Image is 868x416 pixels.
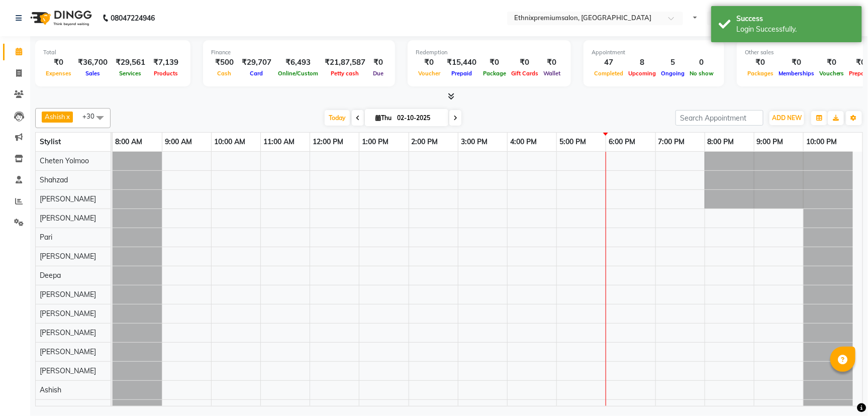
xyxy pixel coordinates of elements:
[745,70,776,77] span: Packages
[508,135,539,149] a: 4:00 PM
[416,57,443,68] div: ₹0
[817,70,847,77] span: Vouchers
[541,70,563,77] span: Wallet
[458,135,490,149] a: 3:00 PM
[212,135,248,149] a: 10:00 AM
[480,57,509,68] div: ₹0
[658,70,687,77] span: Ongoing
[45,113,65,121] span: Ashish
[40,404,96,413] span: [PERSON_NAME]
[113,135,145,149] a: 8:00 AM
[40,214,96,223] span: [PERSON_NAME]
[509,57,541,68] div: ₹0
[310,135,346,149] a: 12:00 PM
[394,111,444,126] input: 2025-10-02
[658,57,687,68] div: 5
[626,70,658,77] span: Upcoming
[687,70,716,77] span: No show
[211,48,387,57] div: Finance
[409,135,441,149] a: 2:00 PM
[151,70,180,77] span: Products
[111,4,155,32] b: 08047224946
[215,70,234,77] span: Cash
[443,57,480,68] div: ₹15,440
[40,366,96,375] span: [PERSON_NAME]
[626,57,658,68] div: 8
[40,194,96,203] span: [PERSON_NAME]
[40,175,68,184] span: Shahzad
[40,271,61,280] span: Deepa
[606,135,638,149] a: 6:00 PM
[705,135,737,149] a: 8:00 PM
[162,135,195,149] a: 9:00 AM
[82,112,102,120] span: +30
[592,57,626,68] div: 47
[687,57,716,68] div: 0
[248,70,266,77] span: Card
[261,135,297,149] a: 11:00 AM
[112,57,149,68] div: ₹29,561
[776,70,817,77] span: Memberships
[772,114,802,122] span: ADD NEW
[40,347,96,356] span: [PERSON_NAME]
[275,70,321,77] span: Online/Custom
[211,57,238,68] div: ₹500
[40,290,96,299] span: [PERSON_NAME]
[736,24,854,35] div: Login Successfully.
[359,135,391,149] a: 1:00 PM
[745,57,776,68] div: ₹0
[416,70,443,77] span: Voucher
[83,70,103,77] span: Sales
[776,57,817,68] div: ₹0
[557,135,589,149] a: 5:00 PM
[509,70,541,77] span: Gift Cards
[754,135,786,149] a: 9:00 PM
[736,14,854,24] div: Success
[769,111,804,125] button: ADD NEW
[149,57,182,68] div: ₹7,139
[43,70,74,77] span: Expenses
[449,70,474,77] span: Prepaid
[65,113,70,121] a: x
[43,48,182,57] div: Total
[370,70,386,77] span: Due
[40,233,52,242] span: Pari
[480,70,509,77] span: Package
[321,57,369,68] div: ₹21,87,587
[40,137,61,146] span: Stylist
[373,114,394,122] span: Thu
[74,57,112,68] div: ₹36,700
[43,57,74,68] div: ₹0
[26,4,94,32] img: logo
[40,309,96,318] span: [PERSON_NAME]
[238,57,275,68] div: ₹29,707
[329,70,362,77] span: Petty cash
[817,57,847,68] div: ₹0
[416,48,563,57] div: Redemption
[804,135,839,149] a: 10:00 PM
[40,252,96,261] span: [PERSON_NAME]
[541,57,563,68] div: ₹0
[325,110,350,126] span: Today
[117,70,144,77] span: Services
[676,110,763,126] input: Search Appointment
[275,57,321,68] div: ₹6,493
[656,135,688,149] a: 7:00 PM
[40,385,61,394] span: Ashish
[592,48,716,57] div: Appointment
[40,156,89,165] span: Cheten Yolmoo
[369,57,387,68] div: ₹0
[40,328,96,337] span: [PERSON_NAME]
[592,70,626,77] span: Completed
